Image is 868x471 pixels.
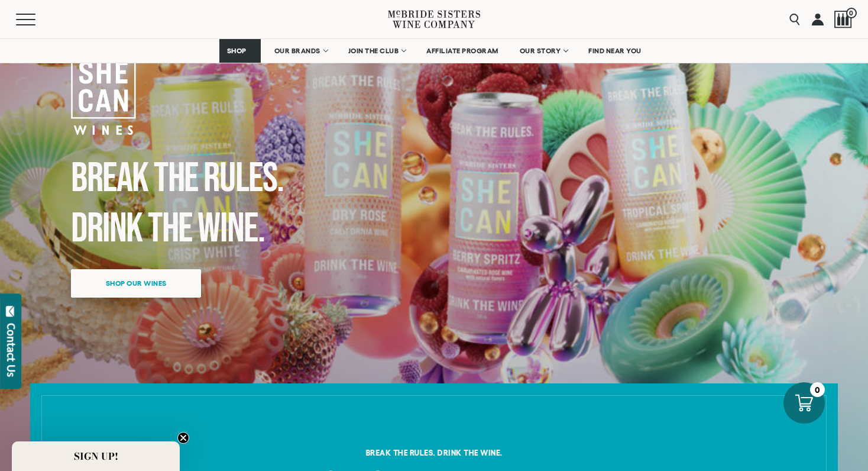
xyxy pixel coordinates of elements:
[426,47,498,55] span: AFFILIATE PROGRAM
[12,441,180,471] div: SIGN UP!Close teaser
[16,14,59,25] button: Mobile Menu Trigger
[38,449,829,457] h6: Break the rules. Drink the Wine.
[71,154,148,204] span: Break
[348,47,399,55] span: JOIN THE CLUB
[71,269,201,298] a: Shop our wines
[85,272,187,295] span: Shop our wines
[177,432,189,444] button: Close teaser
[148,204,192,254] span: the
[71,204,142,254] span: Drink
[227,47,247,55] span: SHOP
[154,154,198,204] span: the
[419,39,506,63] a: AFFILIATE PROGRAM
[846,8,857,18] span: 0
[197,204,264,254] span: Wine.
[588,47,642,55] span: FIND NEAR YOU
[274,47,320,55] span: OUR BRANDS
[74,449,118,463] span: SIGN UP!
[512,39,575,63] a: OUR STORY
[520,47,561,55] span: OUR STORY
[5,323,17,377] div: Contact Us
[267,39,335,63] a: OUR BRANDS
[810,382,825,397] div: 0
[203,154,283,204] span: Rules.
[581,39,649,63] a: FIND NEAR YOU
[341,39,413,63] a: JOIN THE CLUB
[219,39,261,63] a: SHOP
